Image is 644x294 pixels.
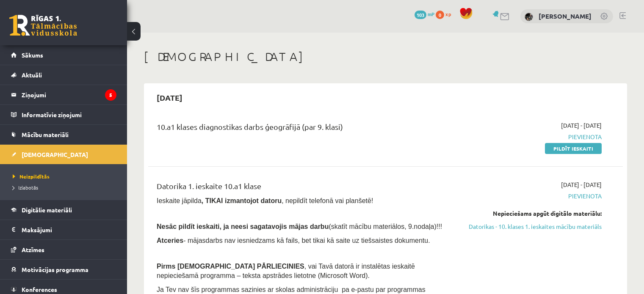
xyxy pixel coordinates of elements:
span: Konferences [22,286,57,293]
a: Ziņojumi5 [11,85,116,104]
span: Pievienota [462,192,602,201]
span: 0 [436,11,444,19]
h1: [DEMOGRAPHIC_DATA] [144,49,627,64]
div: 10.a1 klases diagnostikas darbs ģeogrāfijā (par 9. klasi) [157,121,449,137]
i: 5 [105,89,116,101]
a: [PERSON_NAME] [539,12,591,20]
a: Rīgas 1. Tālmācības vidusskola [9,15,77,36]
span: Atzīmes [22,246,44,253]
a: Maksājumi [11,220,116,239]
span: (skatīt mācību materiālos, 9.nodaļa)!!! [329,223,442,230]
span: Izlabotās [13,184,38,191]
span: Pievienota [462,132,602,141]
b: Atceries [157,237,183,244]
span: Motivācijas programma [22,266,88,273]
span: Ieskaite jāpilda , nepildīt telefonā vai planšetē! [157,197,373,204]
a: Sākums [11,45,116,65]
legend: Ziņojumi [22,85,116,104]
a: Digitālie materiāli [11,200,116,220]
span: mP [428,11,434,17]
a: Datorikas - 10. klases 1. ieskaites mācību materiāls [462,222,602,231]
b: , TIKAI izmantojot datoru [202,197,282,204]
span: Nesāc pildīt ieskaiti, ja neesi sagatavojis mājas darbu [157,223,329,230]
span: 103 [415,11,426,19]
a: Informatīvie ziņojumi [11,105,116,124]
a: [DEMOGRAPHIC_DATA] [11,145,116,164]
img: Iļja Dekanickis [525,13,533,21]
div: Nepieciešams apgūt digitālo materiālu: [462,209,602,218]
h2: [DATE] [148,88,191,107]
div: Datorika 1. ieskaite 10.a1 klase [157,180,449,196]
a: Aktuāli [11,65,116,85]
span: xp [445,11,451,17]
span: [DEMOGRAPHIC_DATA] [22,151,88,158]
a: 0 xp [436,11,455,17]
a: Izlabotās [13,184,119,191]
span: Digitālie materiāli [22,206,72,214]
span: Sākums [22,51,43,59]
span: [DATE] - [DATE] [561,180,602,189]
span: , vai Tavā datorā ir instalētas ieskaitē nepieciešamā programma – teksta apstrādes lietotne (Micr... [157,263,415,279]
legend: Informatīvie ziņojumi [22,105,116,124]
a: 103 mP [415,11,434,17]
span: Aktuāli [22,71,42,79]
a: Pildīt ieskaiti [545,143,602,154]
a: Motivācijas programma [11,260,116,279]
span: Neizpildītās [13,173,50,180]
span: Mācību materiāli [22,131,69,138]
a: Neizpildītās [13,173,119,180]
legend: Maksājumi [22,220,116,239]
span: Pirms [DEMOGRAPHIC_DATA] PĀRLIECINIES [157,263,304,270]
a: Atzīmes [11,240,116,259]
a: Mācību materiāli [11,125,116,144]
span: [DATE] - [DATE] [561,121,602,130]
span: - mājasdarbs nav iesniedzams kā fails, bet tikai kā saite uz tiešsaistes dokumentu. [157,237,430,244]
